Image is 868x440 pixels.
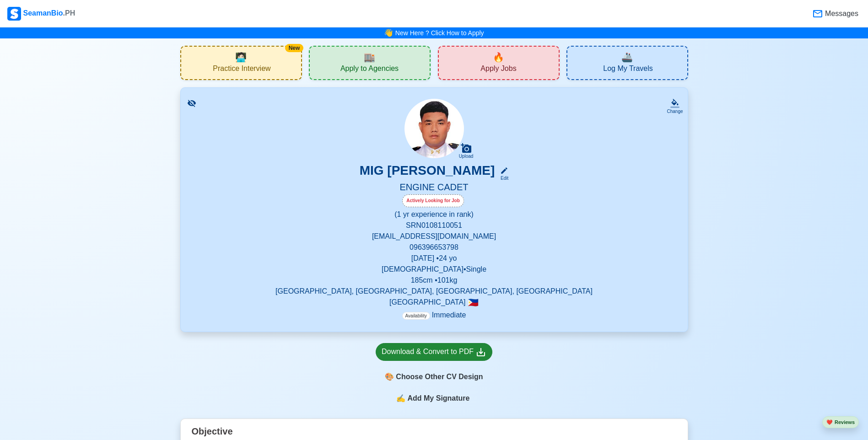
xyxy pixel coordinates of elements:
span: bell [382,26,395,40]
span: new [493,50,504,64]
span: paint [385,371,394,382]
span: Apply Jobs [480,64,516,75]
span: 🇵🇭 [468,298,479,307]
p: (1 yr experience in rank) [192,209,677,220]
p: [GEOGRAPHIC_DATA] [192,297,677,308]
a: New Here ? Click How to Apply [395,29,484,37]
div: Download & Convert to PDF [382,346,486,358]
span: Availability [402,312,430,320]
a: Download & Convert to PDF [376,343,492,361]
span: .PH [63,9,75,17]
span: Add My Signature [405,393,471,404]
span: Apply to Agencies [340,64,399,75]
span: Log My Travels [603,64,652,75]
span: travel [621,50,633,64]
div: Choose Other CV Design [376,368,492,386]
div: Actively Looking for Job [402,194,464,207]
p: [EMAIL_ADDRESS][DOMAIN_NAME] [192,231,677,242]
p: Immediate [402,310,466,321]
div: New [285,44,303,52]
div: Upload [459,154,474,159]
p: [DEMOGRAPHIC_DATA] • Single [192,264,677,275]
div: Change [667,108,683,115]
span: Practice Interview [213,64,270,75]
p: 185 cm • 101 kg [192,275,677,286]
p: [DATE] • 24 yo [192,253,677,264]
p: 096396653798 [192,242,677,253]
h5: ENGINE CADET [192,182,677,194]
p: [GEOGRAPHIC_DATA], [GEOGRAPHIC_DATA], [GEOGRAPHIC_DATA], [GEOGRAPHIC_DATA] [192,286,677,297]
div: SeamanBio [7,7,75,21]
span: heart [826,419,833,425]
span: Messages [823,8,858,19]
img: Logo [7,7,21,21]
div: Edit [496,175,508,182]
p: SRN 0108110051 [192,220,677,231]
span: sign [396,393,405,404]
h3: MIG [PERSON_NAME] [360,163,495,182]
span: agencies [364,50,375,64]
span: interview [235,50,247,64]
button: heartReviews [822,416,859,429]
